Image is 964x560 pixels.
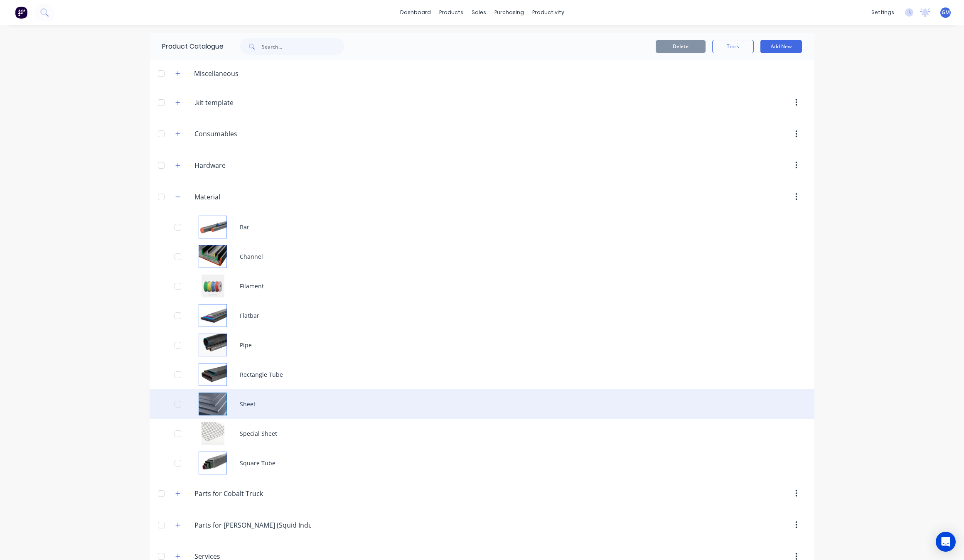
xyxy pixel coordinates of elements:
[194,129,293,139] input: Enter category name
[490,6,528,19] div: purchasing
[867,6,898,19] div: settings
[656,40,706,53] button: Delete
[150,301,814,330] div: FlatbarFlatbar
[194,489,293,499] input: Enter category name
[262,38,344,55] input: Search...
[150,330,814,360] div: PipePipe
[15,6,27,19] img: Factory
[150,271,814,301] div: FilamentFilament
[150,448,814,478] div: Square TubeSquare Tube
[435,6,467,19] div: products
[467,6,490,19] div: sales
[396,6,435,19] a: dashboard
[150,419,814,448] div: Special SheetSpecial Sheet
[150,360,814,389] div: Rectangle TubeRectangle Tube
[194,160,293,170] input: Enter category name
[942,9,950,16] span: GM
[150,389,814,419] div: SheetSheet
[150,212,814,242] div: BarBar
[194,520,311,530] input: Enter category name
[760,40,802,53] button: Add New
[187,69,245,79] div: Miscellaneous
[194,192,293,202] input: Enter category name
[150,33,224,60] div: Product Catalogue
[150,242,814,271] div: ChannelChannel
[936,532,956,552] div: Open Intercom Messenger
[528,6,568,19] div: productivity
[712,40,754,53] button: Tools
[194,98,293,108] input: Enter category name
